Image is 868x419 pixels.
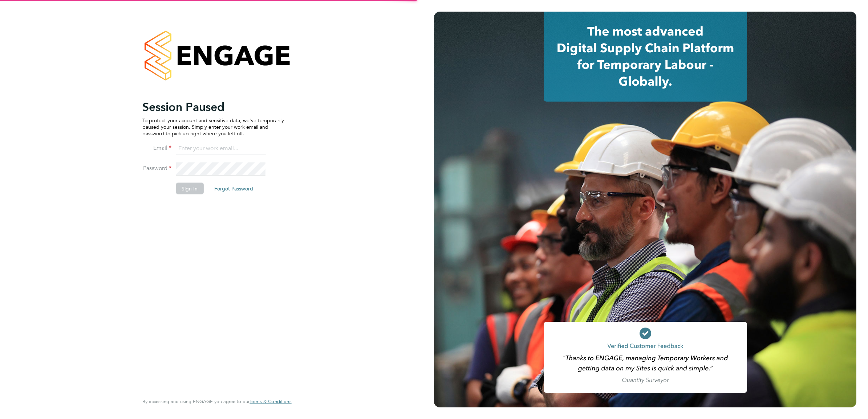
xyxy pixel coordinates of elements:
h2: Session Paused [142,99,284,114]
a: Terms & Conditions [250,399,291,404]
label: Password [142,164,171,172]
span: By accessing and using ENGAGE you agree to our [142,398,291,404]
button: Sign In [176,182,203,194]
p: To protect your account and sensitive data, we've temporarily paused your session. Simply enter y... [142,117,284,137]
input: Enter your work email... [176,142,265,155]
button: Forgot Password [208,182,259,194]
label: Email [142,144,171,152]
